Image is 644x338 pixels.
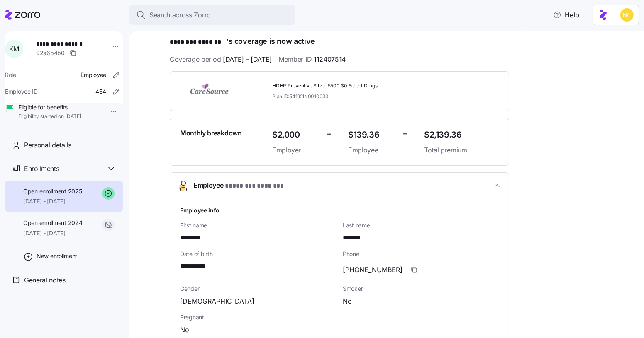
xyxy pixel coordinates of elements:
span: Last name [343,221,499,229]
span: Employee [80,71,106,79]
img: CareSource [180,82,240,101]
span: Smoker [343,285,499,293]
span: General notes [24,275,66,285]
h1: 's coverage is now active [170,36,509,48]
span: First name [180,221,336,229]
span: Plan ID: 54192IN0010033 [272,93,328,100]
h1: Employee info [180,206,499,215]
span: Personal details [24,140,71,150]
span: Total premium [424,145,499,155]
span: [DATE] - [DATE] [23,229,82,237]
span: Search across Zorro... [149,10,217,20]
span: HDHP Preventive Silver 5500 $0 Select Drugs [272,82,417,89]
span: Phone [343,250,499,258]
span: 92a6b4b0 [36,49,65,57]
span: Employer [272,145,320,155]
span: [PHONE_NUMBER] [343,265,402,275]
span: Open enrollment 2024 [23,219,82,227]
span: $2,139.36 [424,128,499,142]
span: Coverage period [170,54,272,65]
span: Open enrollment 2025 [23,187,82,196]
span: [DATE] - [DATE] [223,54,272,65]
span: K M [9,46,19,52]
span: No [343,296,352,307]
span: [DEMOGRAPHIC_DATA] [180,296,254,307]
span: Member ID [278,54,346,65]
button: Search across Zorro... [129,5,295,25]
span: + [327,128,332,140]
span: Role [5,71,16,79]
span: 464 [95,87,106,96]
span: [DATE] - [DATE] [23,197,82,205]
img: e03b911e832a6112bf72643c5874f8d8 [620,8,634,22]
span: Employee ID [5,87,38,96]
span: No [180,325,189,335]
button: Help [546,7,586,23]
span: Help [553,10,579,20]
span: $2,000 [272,128,320,142]
span: Employee [193,180,285,191]
span: New enrollment [37,252,77,260]
span: Monthly breakdown [180,128,242,138]
span: $139.36 [348,128,396,142]
span: = [402,128,407,140]
span: Eligible for benefits [18,103,81,111]
span: Enrollments [24,164,59,174]
span: Pregnant [180,313,499,321]
span: Employee [348,145,396,155]
span: 112407514 [314,54,346,65]
span: Eligibility started on [DATE] [18,113,81,120]
span: Gender [180,285,336,293]
span: Date of birth [180,250,336,258]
